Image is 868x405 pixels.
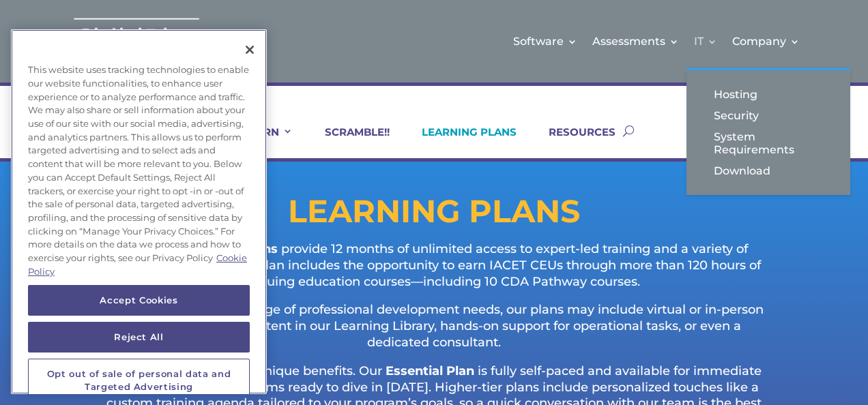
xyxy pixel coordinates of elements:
[98,302,770,363] p: Designed to support a range of professional development needs, our plans may include virtual or i...
[694,14,717,69] a: IT
[592,14,679,69] a: Assessments
[700,105,837,126] a: Security
[386,363,474,378] strong: Essential Plan
[11,29,267,394] div: Cookie banner
[700,160,837,181] a: Download
[308,125,390,158] a: SCRAMBLE!!
[28,252,247,277] a: More information about your privacy, opens in a new tab
[700,84,837,105] a: Hosting
[11,57,267,285] div: This website uses tracking technologies to enable our website functionalities, to enhance user ex...
[532,125,616,158] a: RESOURCES
[513,14,577,69] a: Software
[98,241,770,302] p: provide 12 months of unlimited access to expert-led training and a variety of exclusive benefits....
[405,125,517,158] a: LEARNING PLANS
[235,35,265,65] button: Close
[28,285,250,315] button: Accept Cookies
[44,196,825,234] h1: LEARNING PLANS
[28,359,250,402] button: Opt out of sale of personal data and Targeted Advertising
[732,14,800,69] a: Company
[28,322,250,352] button: Reject All
[700,126,837,160] a: System Requirements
